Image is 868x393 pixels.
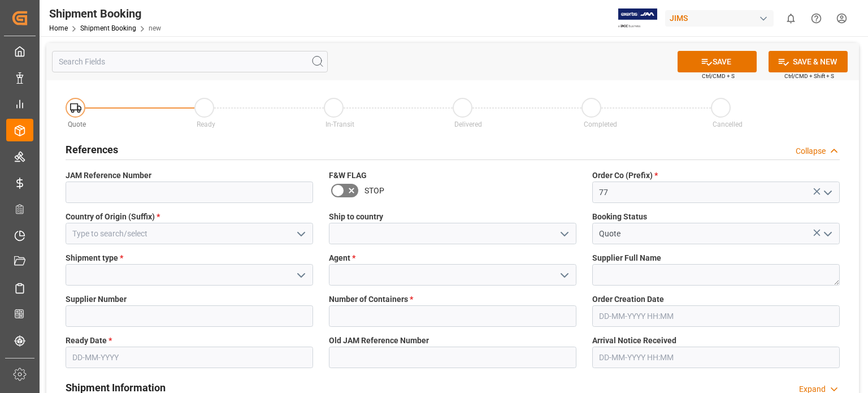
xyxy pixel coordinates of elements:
button: open menu [819,184,836,201]
input: DD-MM-YYYY HH:MM [592,347,840,368]
button: show 0 new notifications [778,6,804,31]
span: Supplier Number [66,293,127,305]
span: STOP [364,185,384,197]
span: Ship to country [329,211,383,223]
a: Shipment Booking [80,24,136,32]
button: open menu [819,225,836,243]
span: JAM Reference Number [66,170,151,182]
span: Country of Origin (Suffix) [66,211,160,223]
div: Shipment Booking [49,5,161,22]
button: open menu [555,225,572,243]
span: Ready [197,120,215,128]
span: Ctrl/CMD + S [702,72,735,80]
a: Home [49,24,68,32]
span: Shipment type [66,252,123,264]
button: JIMS [665,7,778,29]
span: Order Creation Date [592,293,664,305]
span: Ctrl/CMD + Shift + S [784,72,834,80]
div: Collapse [796,145,826,157]
div: JIMS [665,10,774,27]
button: open menu [292,266,309,284]
input: DD-MM-YYYY [66,347,313,368]
span: In-Transit [325,120,354,128]
span: Delivered [454,120,482,128]
span: Cancelled [713,120,743,128]
span: Number of Containers [329,293,413,305]
span: Order Co (Prefix) [592,170,658,182]
button: Help Center [804,6,829,31]
input: DD-MM-YYYY HH:MM [592,305,840,327]
img: Exertis%20JAM%20-%20Email%20Logo.jpg_1722504956.jpg [618,8,657,28]
span: Quote [68,120,86,128]
input: Type to search/select [66,223,313,244]
span: Ready Date [66,335,112,347]
span: Agent [329,252,355,264]
span: Old JAM Reference Number [329,335,429,347]
button: open menu [292,225,309,243]
span: Arrival Notice Received [592,335,676,347]
button: open menu [555,266,572,284]
span: Supplier Full Name [592,252,661,264]
input: Search Fields [52,51,328,72]
span: Completed [584,120,617,128]
h2: References [66,142,118,157]
button: SAVE [678,51,757,72]
button: SAVE & NEW [769,51,848,72]
span: Booking Status [592,211,647,223]
span: F&W FLAG [329,170,367,182]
